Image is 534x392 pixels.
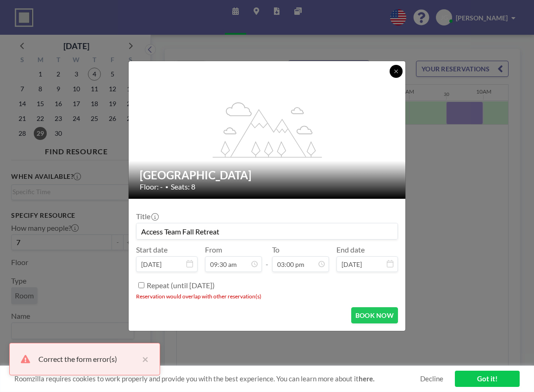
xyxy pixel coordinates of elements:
input: Jackie's reservation [137,223,397,239]
label: Repeat (until [DATE]) [147,281,215,290]
label: Title [136,212,158,221]
li: Reservation would overlap with other reservation(s) [136,293,398,300]
span: Floor: - [140,182,163,191]
h2: [GEOGRAPHIC_DATA] [140,168,395,182]
g: flex-grow: 1.2; [213,101,322,157]
label: From [205,245,222,254]
label: End date [336,245,365,254]
label: To [272,245,279,254]
a: Decline [420,374,443,383]
a: Got it! [455,371,520,387]
span: Seats: 8 [171,182,195,191]
label: Start date [136,245,168,254]
button: BOOK NOW [351,307,398,323]
button: close [137,354,149,365]
span: • [165,183,168,190]
a: here. [359,374,374,383]
span: Roomzilla requires cookies to work properly and provide you with the best experience. You can lea... [14,374,420,383]
div: Correct the form error(s) [38,354,137,365]
span: - [266,248,268,269]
